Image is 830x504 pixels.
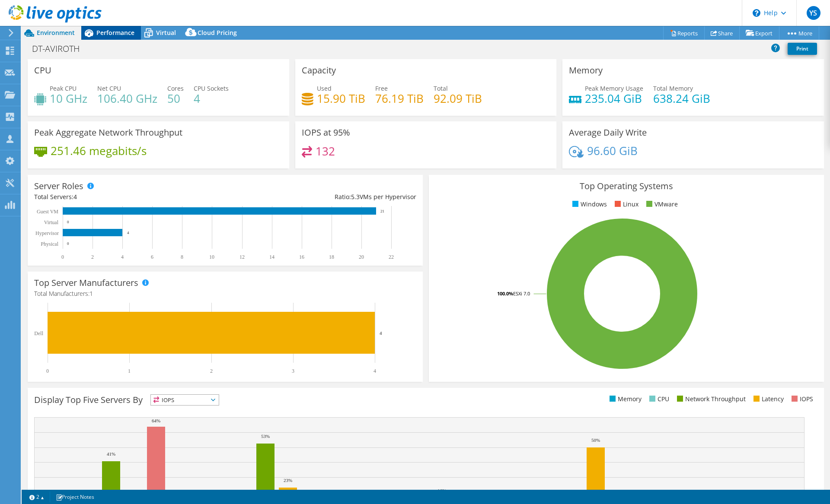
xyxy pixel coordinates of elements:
[91,254,94,260] text: 2
[753,9,760,17] svg: \n
[807,6,820,20] span: YS
[302,128,350,137] h3: IOPS at 95%
[704,26,740,40] a: Share
[513,290,530,297] tspan: ESXi 7.0
[34,66,51,75] h3: CPU
[497,290,513,297] tspan: 100.0%
[167,84,184,92] span: Cores
[663,26,705,40] a: Reports
[675,394,746,404] li: Network Throughput
[292,368,294,374] text: 3
[198,29,237,37] span: Cloud Pricing
[61,254,64,260] text: 0
[151,254,153,260] text: 6
[569,66,603,75] h3: Memory
[373,368,376,374] text: 4
[380,330,382,336] text: 4
[329,254,334,260] text: 18
[779,26,819,40] a: More
[569,128,647,137] h3: Average Daily Write
[302,66,336,75] h3: Capacity
[35,230,59,236] text: Hypervisor
[284,478,292,483] text: 23%
[434,84,448,92] span: Total
[23,491,50,502] a: 2
[434,94,482,103] h4: 92.09 TiB
[591,437,600,443] text: 50%
[647,394,669,404] li: CPU
[437,488,446,493] text: 16%
[653,94,710,103] h4: 638.24 GiB
[239,254,245,260] text: 12
[435,181,817,191] h3: Top Operating Systems
[156,29,176,37] span: Virtual
[89,289,93,298] span: 1
[107,451,115,456] text: 41%
[34,289,416,298] h4: Total Manufacturers:
[97,94,157,103] h4: 106.40 GHz
[789,394,813,404] li: IOPS
[34,278,138,288] h3: Top Server Manufacturers
[316,146,335,156] h4: 132
[375,94,424,103] h4: 76.19 TiB
[644,200,678,209] li: VMware
[127,231,129,235] text: 4
[570,200,607,209] li: Windows
[97,84,121,92] span: Net CPU
[73,193,77,201] span: 4
[50,94,87,103] h4: 10 GHz
[181,254,183,260] text: 8
[299,254,304,260] text: 16
[739,26,779,40] a: Export
[152,418,160,423] text: 64%
[209,254,214,260] text: 10
[613,200,638,209] li: Linux
[167,94,184,103] h4: 50
[128,368,131,374] text: 1
[37,209,58,215] text: Guest VM
[41,241,58,247] text: Physical
[34,192,225,202] div: Total Servers:
[587,146,638,155] h4: 96.60 GiB
[585,94,643,103] h4: 235.04 GiB
[225,192,416,202] div: Ratio: VMs per Hypervisor
[44,219,59,225] text: Virtual
[375,84,388,92] span: Free
[359,254,364,260] text: 20
[380,209,384,213] text: 21
[151,395,219,405] span: IOPS
[50,491,100,502] a: Project Notes
[269,254,275,260] text: 14
[28,44,93,54] h1: DT-AVIROTH
[788,43,817,55] a: Print
[50,84,77,92] span: Peak CPU
[317,84,332,92] span: Used
[37,29,75,37] span: Environment
[96,29,134,37] span: Performance
[607,394,642,404] li: Memory
[34,181,83,191] h3: Server Roles
[210,368,213,374] text: 2
[389,254,394,260] text: 22
[121,254,124,260] text: 4
[34,330,43,336] text: Dell
[317,94,365,103] h4: 15.90 TiB
[194,94,229,103] h4: 4
[751,394,784,404] li: Latency
[34,128,182,137] h3: Peak Aggregate Network Throughput
[585,84,643,92] span: Peak Memory Usage
[67,220,69,224] text: 0
[351,193,360,201] span: 5.3
[653,84,693,92] span: Total Memory
[261,434,270,439] text: 53%
[51,146,147,155] h4: 251.46 megabits/s
[194,84,229,92] span: CPU Sockets
[46,368,49,374] text: 0
[67,241,69,246] text: 0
